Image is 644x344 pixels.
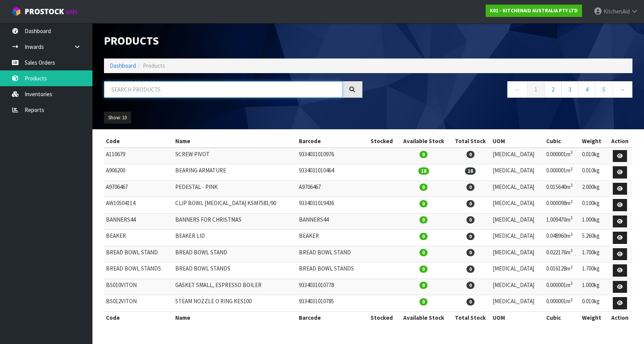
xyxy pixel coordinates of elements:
[544,148,580,164] td: 0.000001m
[419,298,428,306] span: 0
[491,213,544,230] td: [MEDICAL_DATA]
[104,164,173,181] td: A906200
[104,295,173,312] td: BS012VITON
[419,249,428,256] span: 0
[570,281,573,286] sup: 3
[580,230,607,246] td: 5.260kg
[607,135,632,147] th: Action
[491,164,544,181] td: [MEDICAL_DATA]
[173,197,297,214] td: CLIP BOWL [MEDICAL_DATA] KSM7581/90
[544,246,580,262] td: 0.022176m
[143,62,165,69] span: Products
[104,35,362,47] h1: Products
[104,81,342,98] input: Search products
[466,151,475,158] span: 0
[580,279,607,295] td: 1.000kg
[104,311,173,324] th: Code
[507,81,528,98] a: ←
[580,311,607,324] th: Weight
[491,197,544,214] td: [MEDICAL_DATA]
[104,148,173,164] td: A110679
[578,81,595,98] a: 4
[297,197,366,214] td: 9334031019436
[604,8,630,15] span: KitchenAid
[466,200,475,207] span: 0
[491,246,544,262] td: [MEDICAL_DATA]
[466,184,475,191] span: 0
[397,135,450,147] th: Available Stock
[580,246,607,262] td: 1.700kg
[580,180,607,197] td: 2.000kg
[465,167,476,175] span: 18
[570,150,573,155] sup: 3
[297,230,366,246] td: BEAKER
[104,197,173,214] td: AW10504114
[570,264,573,270] sup: 3
[104,262,173,279] td: BREAD BOWL STANDS
[491,279,544,295] td: [MEDICAL_DATA]
[466,249,475,256] span: 0
[570,199,573,204] sup: 3
[297,135,366,147] th: Barcode
[419,233,428,240] span: 0
[544,164,580,181] td: 0.000001m
[297,148,366,164] td: 9334031010976
[297,262,366,279] td: BREAD BOWL STANDS
[491,135,544,147] th: UOM
[297,279,366,295] td: 9334031010778
[25,7,64,17] span: ProStock
[570,215,573,220] sup: 3
[419,184,428,191] span: 0
[297,246,366,262] td: BREAD BOWL STAND
[466,282,475,289] span: 0
[297,213,366,230] td: BANNERS44
[104,279,173,295] td: BS010VITON
[544,180,580,197] td: 0.015640m
[466,298,475,306] span: 0
[466,216,475,224] span: 0
[491,148,544,164] td: [MEDICAL_DATA]
[570,248,573,253] sup: 3
[580,148,607,164] td: 0.010kg
[580,295,607,312] td: 0.010kg
[419,266,428,273] span: 0
[544,197,580,214] td: 0.000098m
[104,112,131,124] button: Show: 10
[104,213,173,230] td: BANNERS44
[173,279,297,295] td: GASKET SMALL, ESPRESSO BOILER
[580,164,607,181] td: 0.010kg
[419,151,428,158] span: 0
[595,81,612,98] a: 5
[419,282,428,289] span: 0
[466,233,475,240] span: 0
[104,246,173,262] td: BREAD BOWL STAND
[65,8,77,16] small: WMS
[570,166,573,172] sup: 3
[104,135,173,147] th: Code
[544,213,580,230] td: 1.009470m
[419,200,428,207] span: 0
[173,135,297,147] th: Name
[297,180,366,197] td: A9706467
[104,180,173,197] td: A9706467
[173,230,297,246] td: BEAKER LID
[612,81,632,98] a: →
[527,81,545,98] a: 1
[450,311,491,324] th: Total Stock
[173,180,297,197] td: PEDESTAL - PINK
[104,230,173,246] td: BEAKER
[580,135,607,147] th: Weight
[297,164,366,181] td: 9334031010464
[374,81,632,100] nav: Page navigation
[366,311,397,324] th: Stocked
[491,230,544,246] td: [MEDICAL_DATA]
[491,262,544,279] td: [MEDICAL_DATA]
[419,216,428,224] span: 0
[173,164,297,181] td: BEARING ARMATURE
[173,148,297,164] td: SCREW PIVOT
[366,135,397,147] th: Stocked
[580,262,607,279] td: 1.700kg
[466,266,475,273] span: 0
[544,279,580,295] td: 0.000001m
[173,246,297,262] td: BREAD BOWL STAND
